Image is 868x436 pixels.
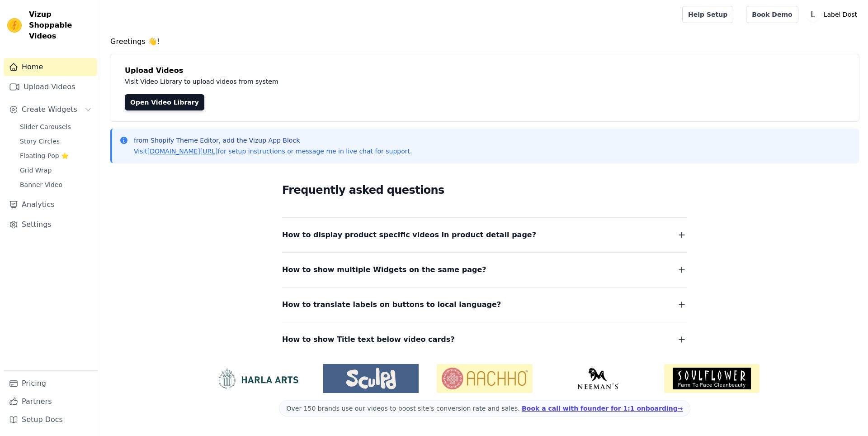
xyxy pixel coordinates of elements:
[282,298,687,311] button: How to translate labels on buttons to local language?
[14,149,97,162] a: Floating-Pop ⭐
[20,122,71,131] span: Slider Carousels
[20,166,52,175] span: Grid Wrap
[4,374,97,393] a: Pricing
[282,229,687,241] button: How to display product specific videos in product detail page?
[125,94,204,110] a: Open Video Library
[282,229,536,241] span: How to display product specific videos in product detail page?
[134,136,412,145] p: from Shopify Theme Editor, add the Vizup App Block
[4,101,97,119] button: Create Widgets
[282,333,455,346] span: How to show Title text below video cards?
[20,137,60,146] span: Story Circles
[4,216,97,234] a: Settings
[282,181,687,199] h2: Frequently asked questions
[14,135,97,148] a: Story Circles
[29,9,94,42] span: Vizup Shoppable Videos
[282,298,501,311] span: How to translate labels on buttons to local language?
[110,36,859,47] h4: Greetings 👋!
[522,405,683,412] a: Book a call with founder for 1:1 onboarding
[282,333,687,346] button: How to show Title text below video cards?
[437,364,532,393] img: Aachho
[125,65,844,76] h4: Upload Videos
[4,393,97,411] a: Partners
[820,6,861,23] p: Label Dost
[4,411,97,429] a: Setup Docs
[682,6,733,23] a: Help Setup
[210,368,305,389] img: HarlaArts
[20,151,69,160] span: Floating-Pop ⭐
[147,148,218,155] a: [DOMAIN_NAME][URL]
[14,120,97,133] a: Slider Carousels
[811,10,815,19] text: L
[14,164,97,177] a: Grid Wrap
[551,368,646,389] img: Neeman's
[323,368,419,389] img: Sculpd US
[22,104,77,115] span: Create Widgets
[125,76,530,87] p: Visit Video Library to upload videos from system
[282,264,687,276] button: How to show multiple Widgets on the same page?
[20,180,62,189] span: Banner Video
[664,364,759,393] img: Soulflower
[746,6,798,23] a: Book Demo
[134,147,412,156] p: Visit for setup instructions or message me in live chat for support.
[4,58,97,76] a: Home
[4,78,97,96] a: Upload Videos
[14,178,97,191] a: Banner Video
[7,18,22,33] img: Vizup
[806,6,861,23] button: L Label Dost
[4,196,97,214] a: Analytics
[282,264,486,276] span: How to show multiple Widgets on the same page?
